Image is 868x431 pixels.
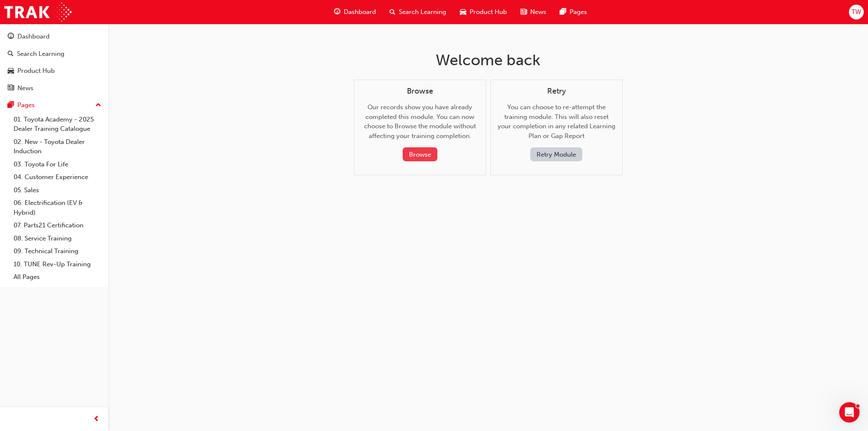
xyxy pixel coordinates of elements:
[839,402,860,423] iframe: Intercom live chat
[10,171,105,184] a: 04. Customer Experience
[553,3,594,21] a: pages-iconPages
[3,46,105,62] a: Search Learning
[17,32,50,41] div: Dashboard
[498,87,615,96] h4: Retry
[498,87,615,162] div: You can choose to re-attempt the training module. This will also reset your completion in any rel...
[10,158,105,171] a: 03. Toyota For Life
[8,102,14,109] span: pages-icon
[10,232,105,245] a: 08. Service Training
[334,7,340,17] span: guage-icon
[8,85,14,92] span: news-icon
[93,414,100,425] span: prev-icon
[8,33,14,41] span: guage-icon
[95,100,101,111] span: up-icon
[17,66,55,76] div: Product Hub
[470,7,507,17] span: Product Hub
[460,7,466,17] span: car-icon
[453,3,514,21] a: car-iconProduct Hub
[399,7,446,17] span: Search Learning
[851,7,861,17] span: TW
[389,7,395,17] span: search-icon
[17,49,64,59] div: Search Learning
[3,97,105,113] button: Pages
[3,27,105,97] button: DashboardSearch LearningProduct HubNews
[560,7,566,17] span: pages-icon
[3,29,105,44] a: Dashboard
[10,196,105,219] a: 06. Electrification (EV & Hybrid)
[344,7,376,17] span: Dashboard
[10,245,105,258] a: 09. Technical Training
[361,87,479,162] div: Our records show you have already completed this module. You can now choose to Browse the module ...
[3,80,105,96] a: News
[3,63,105,79] a: Product Hub
[403,147,437,161] button: Browse
[4,3,72,22] img: Trak
[10,184,105,197] a: 05. Sales
[10,135,105,158] a: 02. New - Toyota Dealer Induction
[530,7,546,17] span: News
[8,50,14,58] span: search-icon
[514,3,553,21] a: news-iconNews
[383,3,453,21] a: search-iconSearch Learning
[10,219,105,232] a: 07. Parts21 Certification
[570,7,587,17] span: Pages
[354,51,623,69] h1: Welcome back
[849,5,864,19] button: TW
[10,113,105,135] a: 01. Toyota Academy - 2025 Dealer Training Catalogue
[361,87,479,96] h4: Browse
[530,147,582,161] button: Retry Module
[10,271,105,284] a: All Pages
[17,83,33,93] div: News
[520,7,527,17] span: news-icon
[327,3,383,21] a: guage-iconDashboard
[8,67,14,75] span: car-icon
[17,100,35,110] div: Pages
[10,258,105,271] a: 10. TUNE Rev-Up Training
